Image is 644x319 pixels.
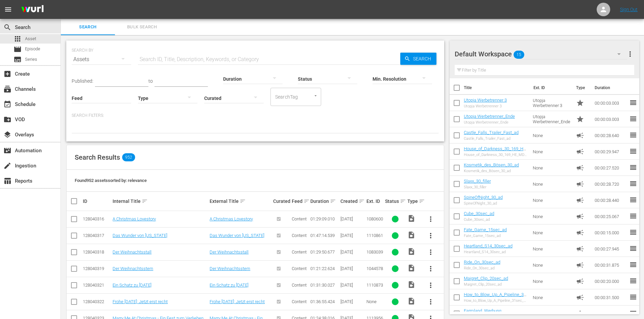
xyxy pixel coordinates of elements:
div: Heartland_S14_30sec_ad [464,250,512,254]
span: Ad [576,293,584,301]
td: 00:00:31.875 [592,257,629,273]
td: 00:00:27.945 [592,241,629,257]
div: 01:47:14.539 [310,233,338,238]
div: 128040322 [83,299,111,304]
div: Created [340,197,364,205]
span: Bulk Search [119,23,165,31]
div: Castle_Falls_Trailer_Fast_ad [464,136,519,141]
td: None [530,224,573,241]
span: sort [330,198,336,204]
img: ans4CAIJ8jUAAAAAAAAAAAAAAAAAAAAAAAAgQb4GAAAAAAAAAAAAAAAAAAAAAAAAJMjXAAAAAAAAAAAAAAAAAAAAAAAAgAT5G... [16,2,49,18]
span: Promo [576,99,584,107]
div: Kosmetik_des_Bösen_30_ad [464,169,519,173]
button: more_vert [423,244,439,260]
div: 01:21:22.624 [310,266,338,271]
a: Der Weihnachtsstall [113,249,151,255]
span: Video [407,231,415,239]
span: reorder [629,115,637,123]
a: Frohe [DATE]: Jetzt erst recht [210,299,265,304]
td: None [530,241,573,257]
span: 952 [122,153,135,161]
a: Der Weihnachtsstern [210,266,250,271]
th: Title [464,78,529,97]
div: 128040316 [83,216,111,221]
div: 01:31:30.027 [310,283,338,288]
span: Ad [576,196,584,204]
span: Create [3,70,11,78]
div: Maigret_Clip_20sec_ad [464,282,508,287]
span: Ad [576,245,584,253]
div: Slaxx_30_filler [464,185,491,189]
span: reorder [629,293,637,301]
span: Episode [25,46,40,52]
button: more_vert [423,261,439,277]
span: Ad [576,261,584,269]
span: VOD [3,115,11,124]
div: Ext. ID [366,198,383,204]
a: Frohe [DATE]: Jetzt erst recht [113,299,168,304]
button: more_vert [626,46,634,62]
span: reorder [629,131,637,139]
span: Video [407,247,415,256]
div: External Title [210,197,271,205]
button: Search [400,53,436,65]
span: Promo [576,310,584,318]
a: A Christmas Lovestory [210,216,253,221]
span: Ad [576,164,584,172]
a: Ein Schatz zu [DATE] [210,283,248,288]
div: [DATE] [340,249,364,255]
th: Duration [591,78,631,97]
div: Utopja Werbetrenner_Ende [464,120,515,125]
div: 01:29:09.010 [310,216,338,221]
div: [DATE] [340,299,364,304]
span: Ad [576,148,584,156]
span: Content [292,233,307,238]
a: Sign Out [620,7,638,12]
span: Episode [14,45,22,53]
span: Search [410,53,436,65]
span: Schedule [3,100,11,108]
span: Video [407,281,415,289]
a: Maigret_Clip_20sec_ad [464,276,508,281]
span: 1080600 [366,216,383,221]
button: Open [312,92,319,99]
a: Ride_On_30sec_ad [464,260,500,265]
p: Search Filters: [72,113,439,118]
td: Utopja Werbetrenner 3 [530,95,573,111]
button: more_vert [423,294,439,310]
span: sort [400,198,406,204]
a: Heartland_S14_30sec_ad [464,243,512,248]
span: Ad [576,229,584,237]
td: 00:00:27.520 [592,160,629,176]
span: Search [3,23,11,31]
span: Ad [576,212,584,220]
span: reorder [629,147,637,155]
span: Series [25,56,37,63]
span: 1110861 [366,233,383,238]
div: Fate_Game_15sec_ad [464,234,507,238]
a: Cube_30sec_ad [464,211,494,216]
a: Der Weihnachtsstern [113,266,153,271]
div: 01:36:55.424 [310,299,338,304]
span: more_vert [427,248,435,256]
a: Kosmetik_des_Bösen_30_ad [464,162,519,167]
a: Utopja Werbetrenner 3 [464,98,507,103]
td: None [530,192,573,208]
span: reorder [629,228,637,236]
span: Overlays [3,131,11,139]
a: House_of_Darkness_30_169_HE_MD_Ad [464,146,526,156]
span: 1110873 [366,283,383,288]
span: sort [142,198,148,204]
td: Utopja Werbetrenner_Ende [530,111,573,127]
span: Series [14,55,22,63]
td: 00:00:25.067 [592,208,629,224]
a: Das Wunder von [US_STATE] [210,233,264,238]
td: None [530,208,573,224]
div: Status [385,197,405,205]
div: Default Workspace [455,45,627,63]
span: reorder [629,244,637,252]
span: reorder [629,99,637,107]
span: reorder [629,309,637,317]
span: more_vert [427,265,435,273]
span: 15 [514,48,524,62]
